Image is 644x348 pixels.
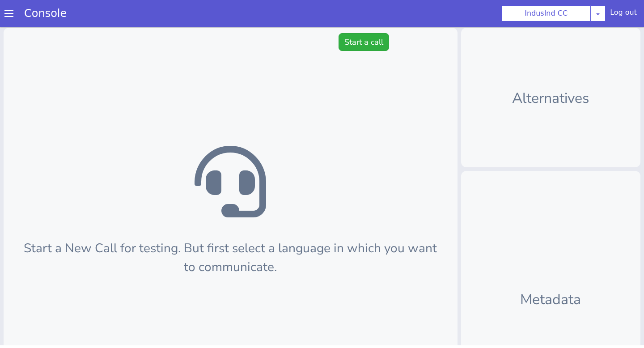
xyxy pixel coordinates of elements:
[501,5,591,21] button: IndusInd CC
[13,7,77,20] a: Console
[610,7,637,21] div: Log out
[475,265,626,286] p: Metadata
[339,9,389,27] button: Start a call
[18,215,443,252] p: Start a New Call for testing. But first select a language in which you want to communicate.
[475,64,626,85] p: Alternatives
